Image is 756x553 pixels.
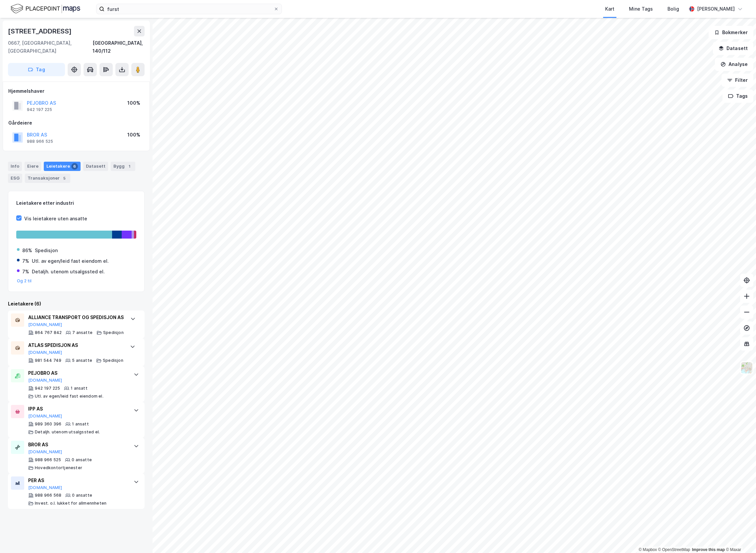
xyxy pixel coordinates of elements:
[104,4,274,14] input: Søk på adresse, matrikkel, gårdeiere, leietakere eller personer
[605,5,614,13] div: Kart
[72,358,92,363] div: 5 ansatte
[658,547,690,552] a: OpenStreetMap
[72,457,92,463] div: 0 ansatte
[24,215,87,223] div: Vis leietakere uten ansatte
[723,89,753,103] button: Tags
[127,131,140,139] div: 100%
[103,330,124,335] div: Spedisjon
[126,163,133,170] div: 1
[639,547,657,552] a: Mapbox
[35,330,62,335] div: 864 767 842
[35,394,103,399] div: Utl. av egen/leid fast eiendom el.
[8,39,93,55] div: 0667, [GEOGRAPHIC_DATA], [GEOGRAPHIC_DATA]
[35,501,106,506] div: Invest. o.l. lukket for allmennheten
[25,162,41,171] div: Eiere
[44,162,81,171] div: Leietakere
[17,278,32,284] button: Og 2 til
[103,358,123,363] div: Spedisjon
[28,414,62,419] button: [DOMAIN_NAME]
[16,199,136,207] div: Leietakere etter industri
[22,247,32,254] div: 86%
[28,441,127,449] div: BROR AS
[35,429,100,435] div: Detaljh. utenom utsalgssted el.
[8,26,73,36] div: [STREET_ADDRESS]
[28,313,124,321] div: ALLIANCE TRANSPORT OG SPEDISJON AS
[72,493,92,498] div: 0 ansatte
[8,300,145,308] div: Leietakere (6)
[8,63,65,76] button: Tag
[35,421,61,427] div: 989 360 396
[28,485,62,490] button: [DOMAIN_NAME]
[71,163,78,170] div: 6
[35,465,82,470] div: Hovedkontortjenester
[629,5,653,13] div: Mine Tags
[740,361,753,374] img: Z
[93,39,145,55] div: [GEOGRAPHIC_DATA], 140/112
[692,547,725,552] a: Improve this map
[28,378,62,383] button: [DOMAIN_NAME]
[61,175,68,182] div: 5
[35,358,61,363] div: 981 544 749
[709,26,753,39] button: Bokmerker
[35,247,58,254] div: Spedisjon
[25,174,70,183] div: Transaksjoner
[8,87,144,95] div: Hjemmelshaver
[28,369,127,377] div: PEJOBRO AS
[715,58,753,71] button: Analyse
[723,521,756,553] iframe: Chat Widget
[28,449,62,455] button: [DOMAIN_NAME]
[28,476,127,484] div: PER AS
[28,322,62,327] button: [DOMAIN_NAME]
[72,421,89,427] div: 1 ansatt
[35,386,60,391] div: 942 197 225
[713,42,753,55] button: Datasett
[697,5,735,13] div: [PERSON_NAME]
[111,162,135,171] div: Bygg
[667,5,679,13] div: Bolig
[71,386,88,391] div: 1 ansatt
[35,457,61,463] div: 988 966 525
[28,350,62,355] button: [DOMAIN_NAME]
[27,107,52,112] div: 942 197 225
[8,174,22,183] div: ESG
[722,74,753,87] button: Filter
[127,99,140,107] div: 100%
[72,330,93,335] div: 7 ansatte
[32,257,109,265] div: Utl. av egen/leid fast eiendom el.
[723,521,756,553] div: Kontrollprogram for chat
[83,162,108,171] div: Datasett
[22,268,29,276] div: 7%
[32,268,105,276] div: Detaljh. utenom utsalgssted el.
[28,405,127,413] div: IPP AS
[28,341,123,349] div: ATLAS SPEDISJON AS
[35,493,61,498] div: 988 966 568
[22,257,29,265] div: 7%
[8,119,144,127] div: Gårdeiere
[11,3,80,15] img: logo.f888ab2527a4732fd821a326f86c7f29.svg
[8,162,22,171] div: Info
[27,139,53,144] div: 988 966 525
